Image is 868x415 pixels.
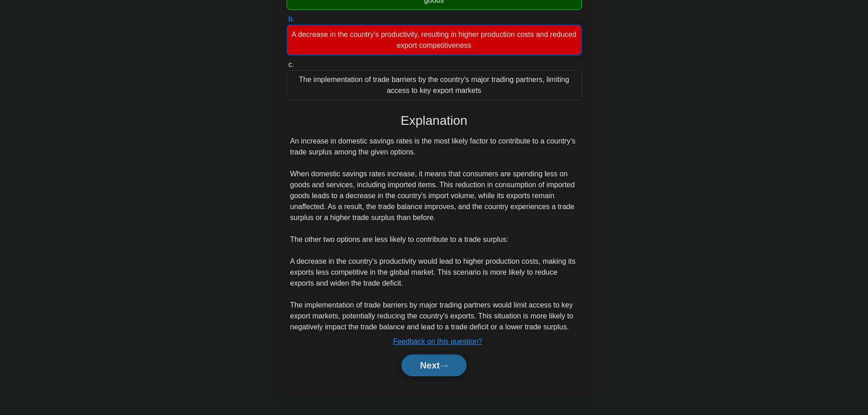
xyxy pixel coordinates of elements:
[287,70,582,100] div: The implementation of trade barriers by the country's major trading partners, limiting access to ...
[290,136,578,333] div: An increase in domestic savings rates is the most likely factor to contribute to a country's trad...
[393,338,483,345] a: Feedback on this question?
[287,25,582,56] div: A decrease in the country's productivity, resulting in higher production costs and reduced export...
[288,61,294,68] span: c.
[292,113,576,128] h3: Explanation
[288,15,294,23] span: b.
[401,354,467,376] button: Next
